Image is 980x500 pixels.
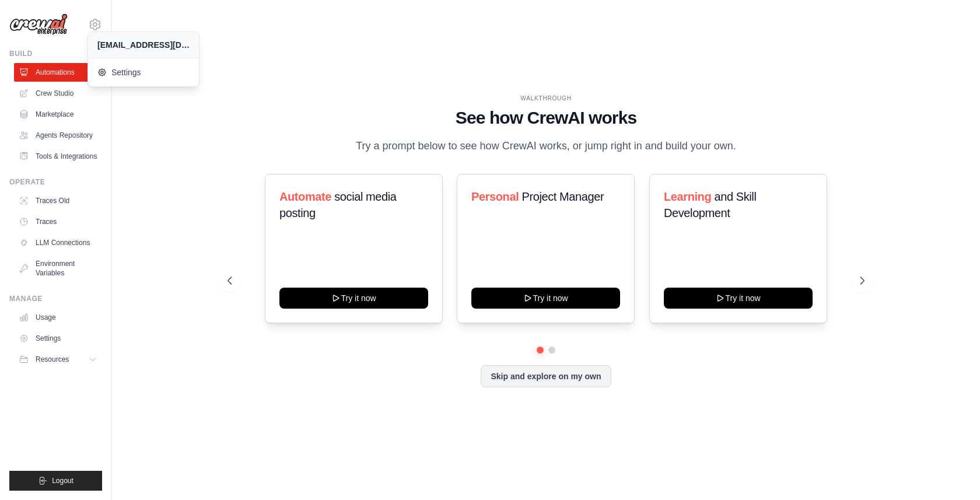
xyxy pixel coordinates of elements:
[522,190,604,203] span: Project Manager
[14,105,102,124] a: Marketplace
[9,49,102,58] div: Build
[350,138,742,155] p: Try a prompt below to see how CrewAI works, or jump right in and build your own.
[14,254,102,282] a: Environment Variables
[14,147,102,166] a: Tools & Integrations
[279,190,331,203] span: Automate
[471,190,519,203] span: Personal
[36,355,69,364] span: Resources
[97,39,190,51] div: [EMAIL_ADDRESS][DOMAIN_NAME]
[88,61,199,84] a: Settings
[14,212,102,231] a: Traces
[279,190,397,219] span: social media posting
[228,107,864,128] h1: See how CrewAI works
[14,191,102,210] a: Traces Old
[9,294,102,303] div: Manage
[14,63,102,82] a: Automations
[9,177,102,187] div: Operate
[14,84,102,103] a: Crew Studio
[279,288,428,309] button: Try it now
[471,288,620,309] button: Try it now
[52,476,73,485] span: Logout
[228,94,864,103] div: WALKTHROUGH
[664,190,711,203] span: Learning
[14,350,102,369] button: Resources
[9,471,102,491] button: Logout
[9,13,68,36] img: Logo
[481,365,611,387] button: Skip and explore on my own
[14,308,102,327] a: Usage
[14,329,102,348] a: Settings
[14,126,102,145] a: Agents Repository
[664,190,756,219] span: and Skill Development
[14,233,102,252] a: LLM Connections
[664,288,813,309] button: Try it now
[922,444,980,500] iframe: Chat Widget
[97,67,190,78] span: Settings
